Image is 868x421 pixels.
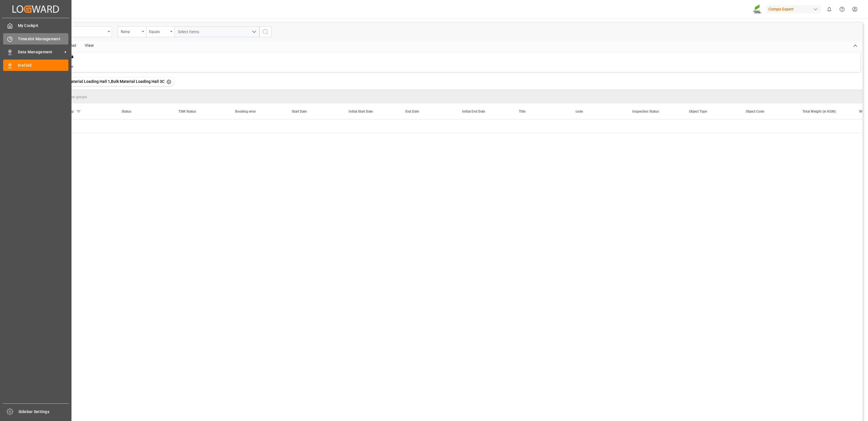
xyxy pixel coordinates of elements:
[122,110,131,113] span: Status
[178,110,196,113] span: TSM Status
[235,110,256,113] span: Booking error
[260,26,271,37] button: search button
[118,26,146,37] button: open menu
[349,110,373,113] span: Initial Start Date
[802,110,836,113] span: Total Weight (in KGM)
[146,26,174,37] button: open menu
[81,41,98,51] div: View
[167,79,171,84] div: ✕
[766,5,821,13] div: Compo Expert
[519,110,525,113] span: Title
[178,30,202,34] span: Select Items
[405,110,419,113] span: End Date
[689,110,707,113] span: Object Type
[576,110,583,113] span: code
[3,60,68,71] a: Krefeld
[174,26,260,37] button: open menu
[753,4,762,14] img: Screenshot%202023-09-29%20at%2010.02.21.png_1712312052.png
[18,36,69,42] span: Timeslot Management
[59,79,165,84] span: Bulk Material Loading Hall 1,Bulk Material Loading Hall 3C
[18,409,69,415] span: Sidebar Settings
[18,23,69,29] span: My Cockpit
[836,3,848,16] button: Help Center
[632,110,659,113] span: Inspection Status
[462,110,485,113] span: Initial End Date
[3,20,68,31] a: My Cockpit
[292,110,307,113] span: Start Date
[121,28,140,34] div: Ramp
[18,49,63,55] span: Data Management
[3,33,68,44] a: Timeslot Management
[823,3,836,16] button: show 0 new notifications
[18,62,69,68] span: Krefeld
[746,110,764,113] span: Object Code
[149,28,168,34] div: Equals
[766,4,823,14] button: Compo Expert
